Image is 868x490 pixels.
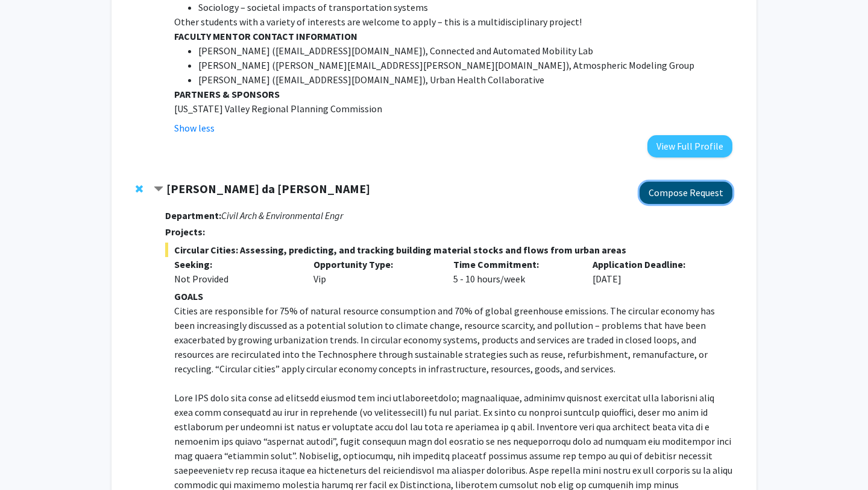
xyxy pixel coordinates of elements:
[275,45,593,57] span: [EMAIL_ADDRESS][DOMAIN_NAME]), Connected and Automated Mobility Lab
[198,58,732,72] li: [PERSON_NAME] (
[304,257,444,286] div: Vip
[174,30,357,42] strong: FACULTY MENTOR CONTACT INFORMATION
[174,272,296,286] div: Not Provided
[9,436,51,481] iframe: Chat
[221,209,343,221] i: Civil Arch & Environmental Engr
[166,181,370,196] strong: [PERSON_NAME] da [PERSON_NAME]
[593,257,714,272] p: Application Deadline:
[174,257,296,272] p: Seeking:
[640,182,732,204] button: Compose Request to Fernanda Campos da Cruz Rios
[583,257,723,286] div: [DATE]
[174,290,203,302] strong: GOALS
[198,45,275,57] span: [PERSON_NAME] (
[313,257,435,272] p: Opportunity Type:
[174,121,215,135] button: Show less
[165,226,205,238] strong: Projects:
[174,304,732,376] p: Cities are responsible for 75% of natural resource consumption and 70% of global greenhouse emiss...
[453,257,575,272] p: Time Commitment:
[275,59,694,71] span: [PERSON_NAME][EMAIL_ADDRESS][PERSON_NAME][DOMAIN_NAME]), Atmospheric Modeling Group
[198,72,732,87] li: [PERSON_NAME] (
[444,257,584,286] div: 5 - 10 hours/week
[165,209,221,221] strong: Department:
[136,184,143,194] span: Remove Fernanda Campos da Cruz Rios from bookmarks
[275,74,544,86] span: [EMAIL_ADDRESS][DOMAIN_NAME]), Urban Health Collaborative
[174,88,280,100] strong: PARTNERS & SPONSORS
[165,243,732,257] span: Circular Cities: Assessing, predicting, and tracking building material stocks and flows from urba...
[174,103,382,115] span: [US_STATE] Valley Regional Planning Commission
[154,185,163,194] span: Contract Fernanda Campos da Cruz Rios Bookmark
[174,14,732,29] p: Other students with a variety of interests are welcome to apply – this is a multidisciplinary pro...
[647,135,732,157] button: View Full Profile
